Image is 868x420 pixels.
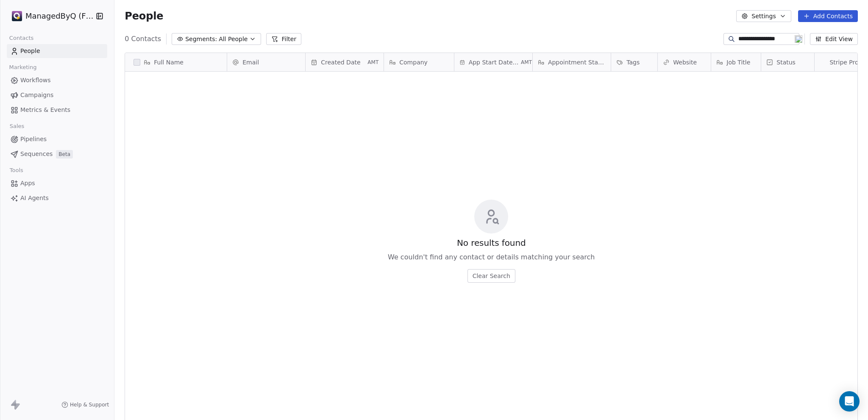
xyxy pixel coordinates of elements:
[6,61,40,74] span: Marketing
[7,103,107,117] a: Metrics & Events
[7,88,107,102] a: Campaigns
[7,191,107,205] a: AI Agents
[795,35,802,43] img: 19.png
[266,33,301,45] button: Filter
[798,10,858,22] button: Add Contacts
[839,391,860,412] div: Open Intercom Messenger
[125,34,161,44] span: 0 Contacts
[7,132,107,146] a: Pipelines
[726,58,750,67] span: Job Title
[711,53,761,71] div: Job Title
[125,10,163,22] span: People
[20,76,51,85] span: Workflows
[10,9,90,23] button: ManagedByQ (FZE)
[306,53,384,71] div: Created DateAMT
[388,252,595,262] span: We couldn't find any contact or details matching your search
[467,269,515,283] button: Clear Search
[321,58,360,67] span: Created Date
[736,10,791,22] button: Settings
[20,135,47,144] span: Pipelines
[227,53,305,71] div: Email
[125,53,227,71] div: Full Name
[521,59,532,66] span: AMT
[457,237,526,249] span: No results found
[469,58,519,67] span: App Start Date Time
[61,401,109,408] a: Help & Support
[626,58,640,67] span: Tags
[658,53,711,71] div: Website
[6,120,28,133] span: Sales
[7,176,107,190] a: Apps
[548,58,606,67] span: Appointment Status
[185,35,217,44] span: Segments:
[384,53,454,71] div: Company
[6,32,37,45] span: Contacts
[611,53,657,71] div: Tags
[673,58,697,67] span: Website
[20,91,53,100] span: Campaigns
[20,106,70,114] span: Metrics & Events
[7,73,107,87] a: Workflows
[242,58,259,67] span: Email
[761,53,814,71] div: Status
[7,147,107,161] a: SequencesBeta
[25,11,94,22] span: ManagedByQ (FZE)
[399,58,428,67] span: Company
[154,58,184,67] span: Full Name
[367,59,378,66] span: AMT
[533,53,611,71] div: Appointment Status
[454,53,532,71] div: App Start Date TimeAMT
[7,44,107,58] a: People
[125,72,227,402] div: grid
[20,47,40,56] span: People
[20,150,53,159] span: Sequences
[6,164,27,177] span: Tools
[219,35,248,44] span: All People
[776,58,796,67] span: Status
[70,401,109,408] span: Help & Support
[20,179,35,188] span: Apps
[20,194,49,203] span: AI Agents
[12,11,22,21] img: Stripe.png
[810,33,858,45] button: Edit View
[56,150,73,159] span: Beta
